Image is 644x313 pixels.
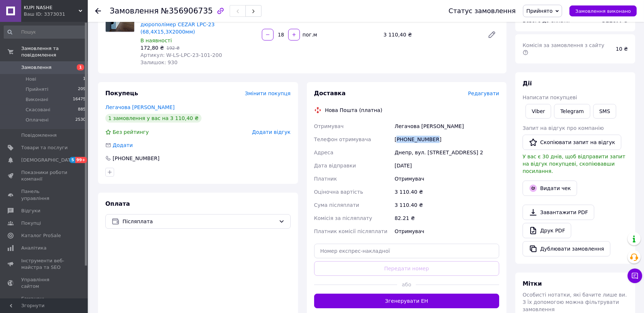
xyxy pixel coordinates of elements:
[314,215,372,221] span: Комісія за післяплату
[526,8,553,14] span: Прийнято
[110,7,159,15] span: Замовлення
[393,185,501,198] div: 3 110.40 ₴
[602,18,628,23] b: 3110.4 ₴
[78,86,86,93] span: 209
[140,59,177,65] span: Залишок: 930
[593,104,617,119] button: SMS
[314,163,356,169] span: Дата відправки
[523,94,577,100] span: Написати покупцеві
[21,220,41,227] span: Покупці
[381,30,482,40] div: 3 110,40 ₴
[75,117,86,123] span: 2530
[523,18,570,23] span: Всього до сплати
[245,90,291,96] span: Змінити покупця
[523,280,542,287] span: Мітки
[140,52,222,58] span: Артикул: W-LS-LPC-23-101-200
[523,42,606,55] span: Комісія за замовлення з сайту
[26,76,36,82] span: Нові
[140,38,172,43] span: В наявності
[4,26,86,39] input: Пошук
[26,107,50,113] span: Скасовані
[301,31,318,38] div: пог.м
[393,133,501,146] div: [PHONE_NUMBER]
[314,294,500,308] button: Згенерувати ЕН
[75,157,87,163] span: 99+
[314,176,337,182] span: Платник
[628,268,642,283] button: Чат з покупцем
[569,5,637,16] button: Замовлення виконано
[105,114,202,123] div: 1 замовлення у вас на 3 110,40 ₴
[21,188,68,201] span: Панель управління
[393,146,501,159] div: Днепр, вул. [STREET_ADDRESS] 2
[393,172,501,185] div: Отримувач
[314,202,359,208] span: Сума післяплати
[113,129,149,135] span: Без рейтингу
[575,8,631,14] span: Замовлення виконано
[314,90,346,97] span: Доставка
[24,11,88,18] div: Ваш ID: 3373031
[21,64,52,71] span: Замовлення
[526,104,551,119] a: Viber
[24,4,79,11] span: KUPI NASHE
[397,281,416,288] span: або
[105,90,138,97] span: Покупець
[21,132,57,139] span: Повідомлення
[314,189,363,195] span: Оціночна вартість
[21,169,68,182] span: Показники роботи компанії
[21,245,46,251] span: Аналітика
[523,154,625,174] span: У вас є 30 днів, щоб відправити запит на відгук покупцеві, скопіювавши посилання.
[314,150,334,155] span: Адреса
[523,181,577,196] button: Видати чек
[314,244,500,258] input: Номер експрес-накладної
[21,157,75,163] span: [DEMOGRAPHIC_DATA]
[21,45,88,58] span: Замовлення та повідомлення
[21,144,68,151] span: Товари та послуги
[21,232,61,239] span: Каталог ProSale
[21,208,40,214] span: Відгуки
[314,136,371,142] span: Телефон отримувача
[26,96,48,103] span: Виконані
[393,120,501,133] div: Легачова [PERSON_NAME]
[523,223,571,238] a: Друк PDF
[78,107,86,113] span: 885
[314,228,388,234] span: Платник комісії післяплати
[95,7,101,15] div: Повернутися назад
[393,159,501,172] div: [DATE]
[26,86,48,93] span: Прийняті
[112,155,160,162] div: [PHONE_NUMBER]
[314,123,344,129] span: Отримувач
[83,76,86,82] span: 1
[393,198,501,212] div: 3 110.40 ₴
[166,46,180,51] span: 192 ₴
[523,135,621,150] button: Скопіювати запит на відгук
[21,295,68,309] span: Гаманець компанії
[523,80,532,87] span: Дії
[523,241,610,256] button: Дублювати замовлення
[611,41,632,57] div: 10 ₴
[21,277,68,290] span: Управління сайтом
[21,258,68,271] span: Інструменти веб-майстра та SEO
[554,104,590,119] a: Telegram
[252,129,290,135] span: Додати відгук
[523,292,627,312] span: Особисті нотатки, які бачите лише ви. З їх допомогою можна фільтрувати замовлення
[77,64,84,70] span: 1
[73,96,86,103] span: 16475
[105,200,130,207] span: Оплата
[485,27,499,42] a: Редагувати
[140,14,221,35] a: [PERSON_NAME] ударостійкий дюрополімер CEZAR LPC-23 (68,4Х15,3Х2000мм)
[123,217,276,225] span: Післяплата
[69,157,75,163] span: 5
[393,225,501,238] div: Отримувач
[26,117,49,123] span: Оплачені
[393,212,501,225] div: 82.21 ₴
[323,107,384,114] div: Нова Пошта (платна)
[113,142,133,148] span: Додати
[523,205,594,220] a: Завантажити PDF
[523,125,604,131] span: Запит на відгук про компанію
[468,90,499,96] span: Редагувати
[161,7,213,15] span: №356906735
[449,7,516,15] div: Статус замовлення
[105,104,175,110] a: Легачова [PERSON_NAME]
[140,45,164,51] span: 172,80 ₴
